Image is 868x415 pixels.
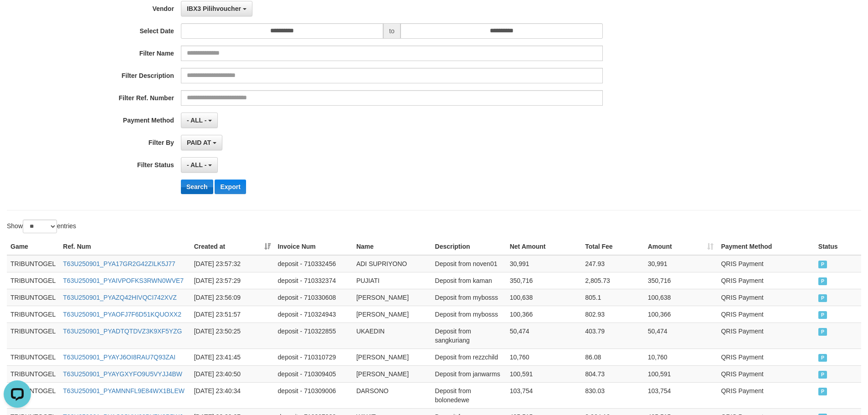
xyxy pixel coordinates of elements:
span: PAID [818,294,827,302]
button: - ALL - [181,157,218,173]
td: [PERSON_NAME] [353,289,431,306]
th: Game [7,238,59,255]
td: 350,716 [644,272,718,289]
td: 30,991 [506,255,582,272]
td: QRIS Payment [717,306,814,323]
td: 100,591 [506,365,582,382]
select: Showentries [23,220,57,233]
span: PAID [818,371,827,379]
a: T63U250901_PYAYJ6OI8RAU7Q93ZAI [63,354,175,361]
td: PUJIATI [353,272,431,289]
td: 100,366 [506,306,582,323]
a: T63U250901_PYAOFJ7F6D51KQUOXX2 [63,311,181,318]
td: 10,760 [644,348,718,365]
td: 50,474 [644,323,718,348]
td: deposit - 710309006 [274,382,353,408]
td: deposit - 710309405 [274,365,353,382]
td: QRIS Payment [717,289,814,306]
td: [PERSON_NAME] [353,365,431,382]
td: [DATE] 23:57:29 [190,272,274,289]
th: Created at: activate to sort column ascending [190,238,274,255]
td: 50,474 [506,323,582,348]
td: deposit - 710324943 [274,306,353,323]
td: QRIS Payment [717,382,814,408]
td: TRIBUNTOGEL [7,306,59,323]
td: [DATE] 23:51:57 [190,306,274,323]
td: deposit - 710322855 [274,323,353,348]
td: [DATE] 23:40:50 [190,365,274,382]
td: Deposit from janwarms [431,365,506,382]
button: Open LiveChat chat widget [4,4,31,31]
td: [DATE] 23:40:34 [190,382,274,408]
a: T63U250901_PYAMNNFL9E84WX1BLEW [63,387,185,395]
td: deposit - 710310729 [274,348,353,365]
td: Deposit from noven01 [431,255,506,272]
td: TRIBUNTOGEL [7,289,59,306]
td: 100,638 [506,289,582,306]
th: Status [815,238,861,255]
td: Deposit from bolonedewe [431,382,506,408]
button: PAID AT [181,135,222,150]
td: 2,805.73 [581,272,644,289]
span: PAID [818,354,827,362]
span: to [383,23,401,39]
span: - ALL - [187,117,207,124]
th: Net Amount [506,238,582,255]
a: T63U250901_PYADTQTDVZ3K9XF5YZG [63,328,182,335]
td: [DATE] 23:50:25 [190,323,274,348]
th: Description [431,238,506,255]
td: [PERSON_NAME] [353,306,431,323]
a: T63U250901_PYAZQ42HIVQCI742XVZ [63,294,177,301]
td: [DATE] 23:41:45 [190,348,274,365]
a: T63U250901_PYA17GR2G42ZILK5J77 [63,260,175,267]
td: Deposit from rezzchild [431,348,506,365]
th: Ref. Num [59,238,190,255]
td: TRIBUNTOGEL [7,365,59,382]
td: 802.93 [581,306,644,323]
td: [DATE] 23:57:32 [190,255,274,272]
td: TRIBUNTOGEL [7,272,59,289]
span: - ALL - [187,161,207,169]
td: 100,591 [644,365,718,382]
td: deposit - 710332456 [274,255,353,272]
th: Payment Method [717,238,814,255]
span: PAID [818,277,827,285]
td: Deposit from kaman [431,272,506,289]
td: 804.73 [581,365,644,382]
span: PAID [818,328,827,336]
th: Name [353,238,431,255]
td: Deposit from mybosss [431,306,506,323]
td: 350,716 [506,272,582,289]
td: 403.79 [581,323,644,348]
td: [DATE] 23:56:09 [190,289,274,306]
a: T63U250901_PYAYGXYFO9U5VYJJ4BW [63,370,182,378]
td: QRIS Payment [717,255,814,272]
th: Invoice Num [274,238,353,255]
td: ADI SUPRIYONO [353,255,431,272]
td: Deposit from mybosss [431,289,506,306]
td: QRIS Payment [717,272,814,289]
button: Search [181,179,213,194]
button: Export [215,179,246,194]
td: QRIS Payment [717,323,814,348]
th: Amount: activate to sort column ascending [644,238,718,255]
td: DARSONO [353,382,431,408]
td: QRIS Payment [717,365,814,382]
span: PAID [818,311,827,319]
td: 830.03 [581,382,644,408]
td: 100,366 [644,306,718,323]
td: 100,638 [644,289,718,306]
button: IBX3 Pilihvoucher [181,1,252,16]
td: TRIBUNTOGEL [7,255,59,272]
td: 247.93 [581,255,644,272]
td: Deposit from sangkuriang [431,323,506,348]
td: 103,754 [644,382,718,408]
th: Total Fee [581,238,644,255]
td: deposit - 710332374 [274,272,353,289]
td: 86.08 [581,348,644,365]
span: PAID AT [187,139,211,146]
td: 10,760 [506,348,582,365]
td: 805.1 [581,289,644,306]
span: PAID [818,261,827,268]
span: IBX3 Pilihvoucher [187,5,241,12]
